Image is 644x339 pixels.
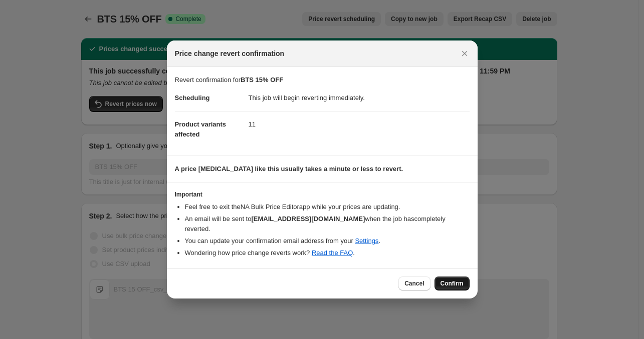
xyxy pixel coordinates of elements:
span: Scheduling [175,94,210,101]
span: Confirm [441,279,464,287]
li: Wondering how price change reverts work? . [185,248,470,258]
a: Read the FAQ [312,249,353,256]
dd: 11 [249,111,470,137]
a: Settings [355,237,378,244]
li: An email will be sent to when the job has completely reverted . [185,214,470,234]
b: A price [MEDICAL_DATA] like this usually takes a minute or less to revert. [175,165,403,172]
dd: This job will begin reverting immediately. [249,85,470,111]
b: BTS 15% OFF [241,76,283,83]
span: Product variants affected [175,120,227,138]
li: Feel free to exit the NA Bulk Price Editor app while your prices are updating. [185,202,470,212]
button: Cancel [398,276,430,290]
h3: Important [175,190,470,198]
b: [EMAIL_ADDRESS][DOMAIN_NAME] [251,215,365,222]
span: Price change revert confirmation [175,48,285,58]
button: Close [458,46,472,60]
span: Cancel [404,279,424,287]
li: You can update your confirmation email address from your . [185,236,470,246]
button: Confirm [435,276,470,290]
p: Revert confirmation for [175,75,470,85]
